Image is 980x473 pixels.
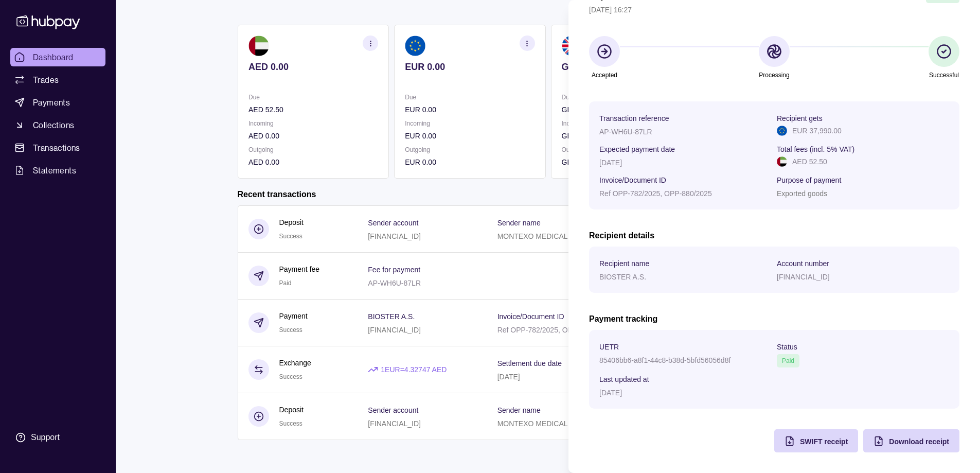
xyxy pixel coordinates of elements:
[774,429,858,452] button: SWIFT receipt
[792,156,827,167] p: AED 52.50
[599,389,622,397] p: [DATE]
[599,356,730,364] p: 85406bb6-a8f1-44c8-b38d-5bfd56056d8f
[782,357,794,364] span: Paid
[599,159,622,167] p: [DATE]
[599,128,652,136] p: AP-WH6U-87LR
[777,343,797,351] p: Status
[792,125,842,136] p: EUR 37,990.00
[777,114,823,122] p: Recipient gets
[599,259,649,268] p: Recipient name
[800,437,848,446] span: SWIFT receipt
[777,176,841,184] p: Purpose of payment
[599,343,619,351] p: UETR
[777,189,827,198] p: Exported goods
[592,69,617,81] p: Accepted
[599,114,669,122] p: Transaction reference
[599,189,712,198] p: Ref OPP-782/2025, OPP-880/2025
[589,313,959,325] h2: Payment tracking
[599,176,666,184] p: Invoice/Document ID
[777,126,787,136] img: eu
[777,273,830,281] p: [FINANCIAL_ID]
[589,4,959,15] p: [DATE] 16:27
[599,375,649,383] p: Last updated at
[777,259,829,268] p: Account number
[599,273,646,281] p: BIOSTER A.S.
[863,429,959,452] button: Download receipt
[777,145,854,153] p: Total fees (incl. 5% VAT)
[777,156,787,167] img: ae
[759,69,789,81] p: Processing
[929,69,959,81] p: Successful
[889,437,949,446] span: Download receipt
[589,230,959,241] h2: Recipient details
[599,145,675,153] p: Expected payment date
